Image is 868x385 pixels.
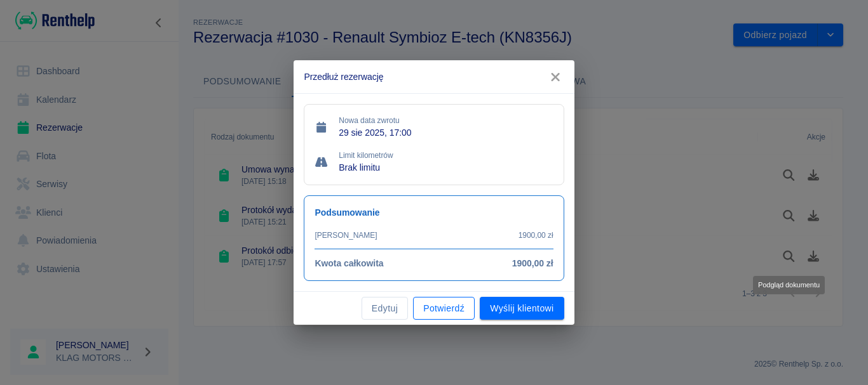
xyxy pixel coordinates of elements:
button: Edytuj [362,297,408,320]
button: Potwierdź [413,297,475,320]
p: 29 sie 2025, 17:00 [339,126,553,140]
h6: Podsumowanie [315,206,553,219]
p: 1900,00 zł [519,230,553,241]
h6: Kwota całkowita [315,257,383,270]
p: Brak limitu [339,161,553,174]
h6: 1900,00 zł [512,257,553,270]
div: Podgląd dokumentu [753,276,825,294]
button: Wyślij klientowi [480,297,564,320]
p: Limit kilometrów [339,150,553,161]
h2: Przedłuż rezerwację [294,60,574,93]
p: [PERSON_NAME] [315,230,377,241]
p: Nowa data zwrotu [339,115,553,126]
